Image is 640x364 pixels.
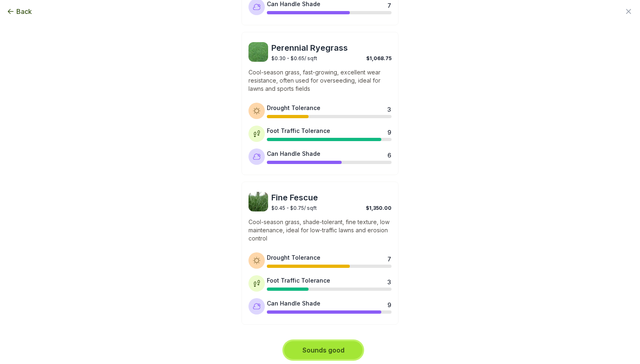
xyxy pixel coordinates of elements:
div: Drought Tolerance [267,103,320,112]
img: Foot traffic tolerance icon [253,130,261,138]
div: 3 [387,105,391,112]
div: Foot Traffic Tolerance [267,276,330,285]
span: $0.30 - $0.65 / sqft [271,55,317,61]
div: 7 [387,255,391,261]
button: Sounds good [284,341,363,359]
span: $1,350.00 [366,205,392,211]
div: Foot Traffic Tolerance [267,126,330,135]
div: Drought Tolerance [267,253,320,262]
span: $0.45 - $0.75 / sqft [271,205,317,211]
span: Back [16,7,32,16]
img: Perennial Ryegrass sod image [248,42,268,62]
span: $1,068.75 [366,55,392,61]
div: 9 [387,301,391,307]
img: Drought tolerance icon [253,256,261,265]
div: 9 [387,128,391,135]
div: 3 [387,278,391,284]
span: Fine Fescue [271,192,392,203]
div: Can Handle Shade [267,149,320,158]
span: Perennial Ryegrass [271,42,392,54]
div: 6 [387,151,391,157]
img: Fine Fescue sod image [248,192,268,211]
img: Foot traffic tolerance icon [253,279,261,288]
img: Shade tolerance icon [253,153,261,161]
img: Drought tolerance icon [253,107,261,115]
p: Cool-season grass, shade-tolerant, fine texture, low maintenance, ideal for low-traffic lawns and... [248,218,392,243]
button: Back [7,7,32,16]
img: Shade tolerance icon [253,302,261,310]
p: Cool-season grass, fast-growing, excellent wear resistance, often used for overseeding, ideal for... [248,68,392,93]
div: Can Handle Shade [267,299,320,308]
